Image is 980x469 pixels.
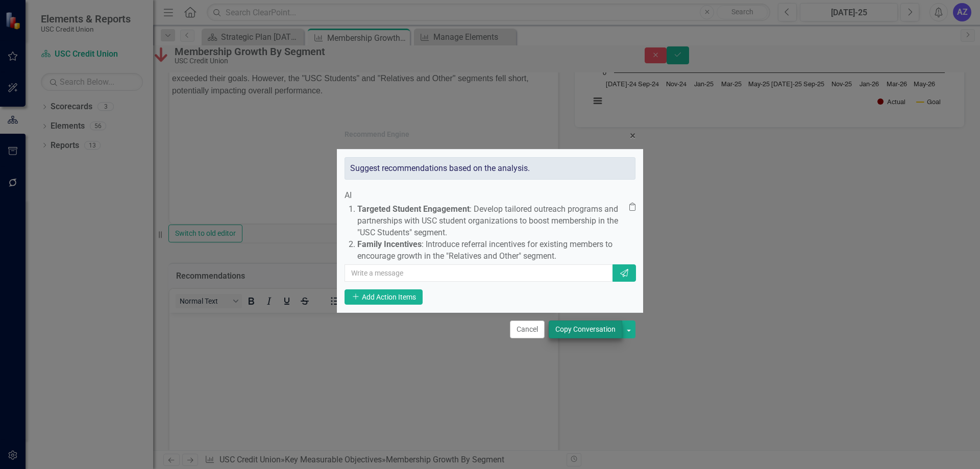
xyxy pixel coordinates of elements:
[510,320,545,338] button: Cancel
[549,320,622,338] button: Copy Conversation
[630,130,635,142] span: ×
[345,131,409,138] div: Recommend Engine
[357,239,422,249] strong: Family Incentives
[345,289,423,305] button: Add Action Items
[345,157,635,180] div: Suggest recommendations based on the analysis.
[357,204,470,214] strong: Targeted Student Engagement
[3,3,386,52] p: As of [DATE], USC Credit Union's membership growth is "Below Plan" with an actual value of 553 ag...
[357,204,629,239] p: : Develop tailored outreach programs and partnerships with USC student organizations to boost mem...
[345,190,635,202] div: AI
[345,264,614,282] input: Write a message
[357,239,629,262] p: : Introduce referral incentives for existing members to encourage growth in the "Relatives and Ot...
